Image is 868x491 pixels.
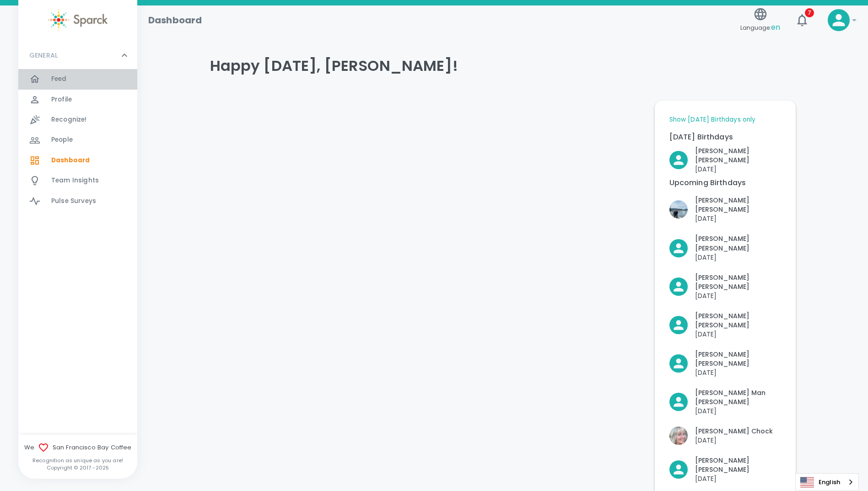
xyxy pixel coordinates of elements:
[669,132,781,143] p: [DATE] Birthdays
[51,75,67,84] span: Feed
[695,350,781,368] p: [PERSON_NAME] [PERSON_NAME]
[695,273,781,291] p: [PERSON_NAME] [PERSON_NAME]
[669,177,781,188] p: Upcoming Birthdays
[695,427,773,436] p: [PERSON_NAME] Chock
[796,474,858,491] a: English
[662,419,773,445] div: Click to Recognize!
[18,9,137,31] a: Sparck logo
[695,165,781,174] p: [DATE]
[795,473,859,491] div: Language
[662,266,781,300] div: Click to Recognize!
[662,304,781,339] div: Click to Recognize!
[695,291,781,300] p: [DATE]
[18,110,137,130] a: Recognize!
[771,22,780,32] span: en
[669,146,781,174] button: Click to Recognize!
[662,381,781,416] div: Click to Recognize!
[669,196,781,223] button: Click to Recognize!
[51,156,90,165] span: Dashboard
[51,176,99,185] span: Team Insights
[48,9,108,31] img: Sparck logo
[791,9,813,31] button: 7
[669,200,688,219] img: Picture of Anna Belle Heredia
[695,311,781,330] p: [PERSON_NAME] [PERSON_NAME]
[18,464,137,471] p: Copyright © 2017 - 2025
[695,368,781,377] p: [DATE]
[695,436,773,445] p: [DATE]
[662,342,781,377] div: Click to Recognize!
[669,273,781,300] button: Click to Recognize!
[695,196,781,214] p: [PERSON_NAME] [PERSON_NAME]
[18,130,137,150] a: People
[18,442,137,453] span: We San Francisco Bay Coffee
[18,150,137,171] a: Dashboard
[51,95,72,104] span: Profile
[51,135,73,144] span: People
[737,4,784,37] button: Language:en
[695,474,781,483] p: [DATE]
[669,311,781,339] button: Click to Recognize!
[669,234,781,262] button: Click to Recognize!
[695,214,781,223] p: [DATE]
[51,197,96,206] span: Pulse Surveys
[669,427,773,445] button: Click to Recognize!
[51,115,87,124] span: Recognize!
[18,42,137,69] div: GENERAL
[18,171,137,191] a: Team Insights
[18,457,137,464] p: Recognition as unique as you are!
[695,146,781,165] p: [PERSON_NAME] [PERSON_NAME]
[669,427,688,445] img: Picture of Linda Chock
[695,330,781,339] p: [DATE]
[669,456,781,483] button: Click to Recognize!
[662,139,781,174] div: Click to Recognize!
[18,69,137,215] div: GENERAL
[740,21,780,34] span: Language:
[695,406,781,416] p: [DATE]
[669,115,756,124] a: Show [DATE] Birthdays only
[662,188,781,223] div: Click to Recognize!
[795,473,859,491] aside: Language selected: English
[662,448,781,483] div: Click to Recognize!
[669,388,781,416] button: Click to Recognize!
[695,234,781,252] p: [PERSON_NAME] [PERSON_NAME]
[695,388,781,406] p: [PERSON_NAME] Man [PERSON_NAME]
[210,57,796,75] h4: Happy [DATE], [PERSON_NAME]!
[695,253,781,262] p: [DATE]
[662,227,781,262] div: Click to Recognize!
[695,456,781,474] p: [PERSON_NAME] [PERSON_NAME]
[18,69,137,89] a: Feed
[18,191,137,211] a: Pulse Surveys
[805,8,814,17] span: 7
[18,90,137,110] a: Profile
[29,51,58,60] p: GENERAL
[148,13,202,27] h1: Dashboard
[669,350,781,377] button: Click to Recognize!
